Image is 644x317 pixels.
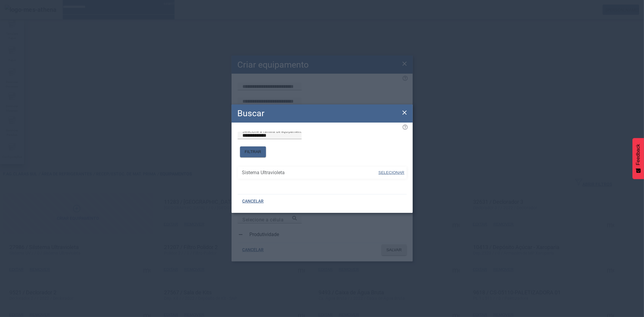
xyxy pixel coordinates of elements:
[240,146,266,157] button: FILTRAR
[242,198,264,204] span: CANCELAR
[242,129,304,133] mat-label: Selecione a família de equipamento
[238,107,265,120] h2: Buscar
[379,170,405,175] span: SELECIONAR
[242,169,378,176] span: Sistema Ultravioleta
[245,149,261,155] span: FILTRAR
[636,144,641,165] span: Feedback
[378,167,405,178] button: SELECIONAR
[238,196,269,207] button: CANCELAR
[633,138,644,179] button: Feedback - Mostrar pesquisa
